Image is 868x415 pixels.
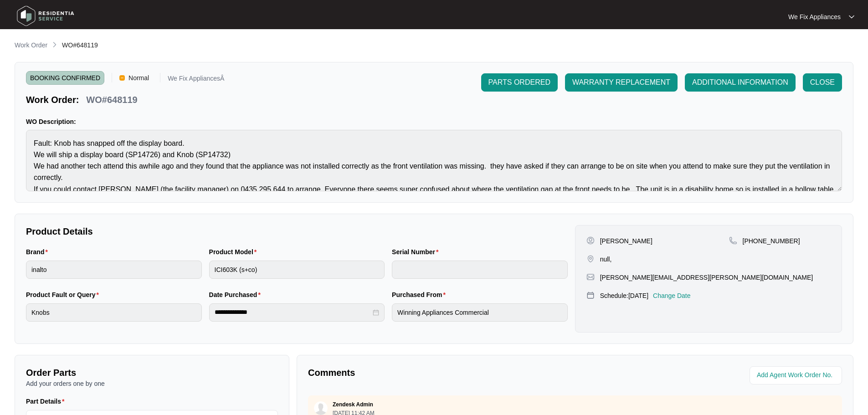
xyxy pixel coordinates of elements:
[392,303,568,322] input: Purchased From
[308,366,569,379] p: Comments
[26,303,202,322] input: Product Fault or Query
[586,236,595,245] img: user-pin
[810,77,835,88] span: CLOSE
[333,401,373,408] p: Zendesk Admin
[125,71,153,85] span: Normal
[26,366,278,379] p: Order Parts
[392,290,449,299] label: Purchased From
[600,291,648,300] p: Schedule: [DATE]
[86,93,137,106] p: WO#648119
[586,255,595,263] img: map-pin
[586,273,595,281] img: map-pin
[26,247,51,256] label: Brand
[849,15,854,19] img: dropdown arrow
[803,73,842,92] button: CLOSE
[168,75,224,85] p: We Fix AppliancesÂ
[119,75,125,81] img: Vercel Logo
[209,261,385,279] input: Product Model
[788,12,841,21] p: We Fix Appliances
[26,290,103,299] label: Product Fault or Query
[392,261,568,279] input: Serial Number
[488,77,550,88] span: PARTS ORDERED
[26,93,79,106] p: Work Order:
[481,73,558,92] button: PARTS ORDERED
[314,401,328,415] img: user.svg
[565,73,678,92] button: WARRANTY REPLACEMENT
[392,247,442,256] label: Serial Number
[757,370,837,381] input: Add Agent Work Order No.
[26,397,68,406] label: Part Details
[572,77,670,88] span: WARRANTY REPLACEMENT
[600,273,813,282] p: [PERSON_NAME][EMAIL_ADDRESS][PERSON_NAME][DOMAIN_NAME]
[600,255,612,264] p: null,
[15,41,47,50] p: Work Order
[26,117,842,126] p: WO Description:
[743,236,800,246] p: [PHONE_NUMBER]
[653,291,691,300] p: Change Date
[14,2,77,30] img: residentia service logo
[215,307,371,317] input: Date Purchased
[600,236,652,246] p: [PERSON_NAME]
[729,236,737,245] img: map-pin
[586,291,595,299] img: map-pin
[26,130,842,191] textarea: Fault: Knob has snapped off the display board. We will ship a display board (SP14726) and Knob (S...
[26,71,104,85] span: BOOKING CONFIRMED
[51,41,58,48] img: chevron-right
[685,73,796,92] button: ADDITIONAL INFORMATION
[13,41,49,51] a: Work Order
[26,261,202,279] input: Brand
[26,379,278,388] p: Add your orders one by one
[692,77,788,88] span: ADDITIONAL INFORMATION
[209,290,264,299] label: Date Purchased
[209,247,261,256] label: Product Model
[62,41,98,49] span: WO#648119
[26,225,568,238] p: Product Details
